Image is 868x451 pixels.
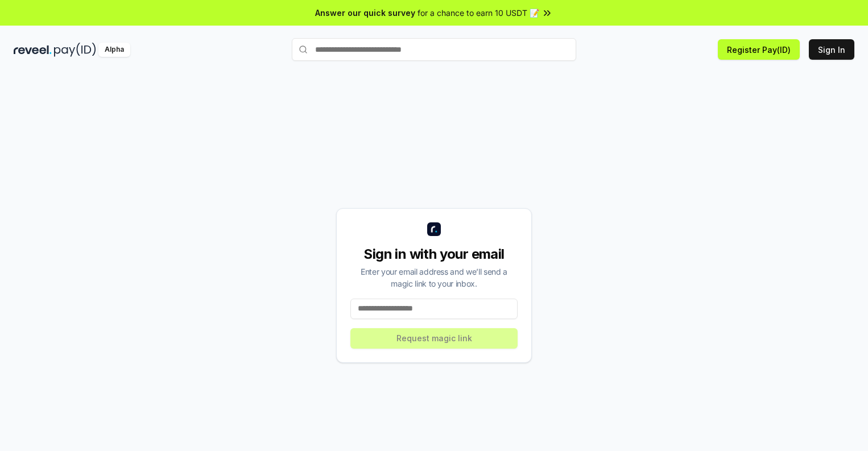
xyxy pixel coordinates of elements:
img: reveel_dark [14,43,52,57]
button: Register Pay(ID) [718,39,800,60]
button: Sign In [809,39,854,60]
img: logo_small [427,222,441,236]
div: Enter your email address and we’ll send a magic link to your inbox. [350,266,518,289]
img: pay_id [54,43,96,57]
div: Sign in with your email [350,245,518,263]
span: for a chance to earn 10 USDT 📝 [418,7,539,19]
div: Alpha [98,43,130,57]
span: Answer our quick survey [315,7,415,19]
